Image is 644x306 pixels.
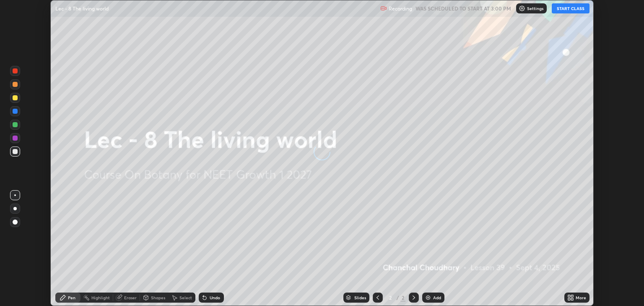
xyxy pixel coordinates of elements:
div: Undo [210,296,220,300]
p: Lec - 8 The living world [55,5,109,12]
img: recording.375f2c34.svg [380,5,387,12]
div: 2 [386,295,395,300]
button: START CLASS [552,3,589,13]
div: Highlight [91,296,110,300]
div: Select [179,296,192,300]
div: / [396,295,399,300]
p: Settings [527,6,543,10]
div: Add [433,296,441,300]
div: More [576,296,586,300]
div: Shapes [151,296,165,300]
div: Pen [68,296,75,300]
h5: WAS SCHEDULED TO START AT 3:00 PM [415,5,511,12]
img: add-slide-button [425,294,431,301]
div: Slides [354,296,366,300]
div: 2 [400,294,405,301]
div: Eraser [124,296,137,300]
p: Recording [389,5,412,12]
img: class-settings-icons [519,5,525,12]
